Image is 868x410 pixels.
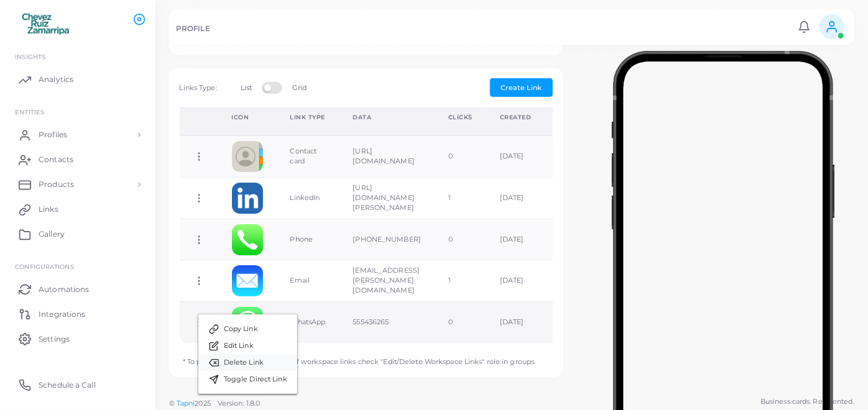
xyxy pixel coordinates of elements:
div: Icon [232,113,263,122]
td: [PHONE_NUMBER] [339,219,435,260]
span: Profiles [39,129,67,140]
span: Products [39,179,74,190]
img: contactcard.png [232,141,263,172]
label: List [241,83,252,93]
td: [URL][DOMAIN_NAME] [339,135,435,177]
td: 1 [435,177,486,219]
a: Gallery [9,222,146,247]
h5: PROFILE [176,24,210,33]
td: [DATE] [486,260,545,302]
th: Action [180,107,218,135]
td: [URL][DOMAIN_NAME][PERSON_NAME] [339,177,435,219]
a: Products [9,172,146,197]
span: Schedule a Call [39,380,96,391]
img: linkedin.png [232,183,263,214]
td: [DATE] [486,219,545,260]
span: Integrations [39,309,85,320]
span: Links [39,204,58,215]
label: Grid [292,83,307,93]
td: 0 [435,135,486,177]
span: Create Link [501,83,542,92]
span: Automations [39,284,89,295]
span: Version: 1.8.0 [218,399,261,408]
a: Profiles [9,122,146,147]
span: INSIGHTS [15,53,45,60]
td: [DATE] [486,135,545,177]
span: ENTITIES [15,108,44,116]
td: 0 [435,302,486,343]
a: Contacts [9,147,146,172]
td: 1 [435,260,486,302]
p: * To prohibit editing or deleting of workspace links check "Edit/Delete Workspace Links" role in ... [173,347,536,367]
td: Email [277,260,339,302]
td: 555436265 [339,302,435,343]
span: Contacts [39,154,73,165]
span: Edit Link [224,341,254,351]
span: Gallery [39,229,65,240]
td: [EMAIL_ADDRESS][PERSON_NAME][DOMAIN_NAME] [339,260,435,302]
span: Analytics [39,74,73,85]
img: whatsapp.png [232,307,263,338]
td: Contact card [277,135,339,177]
td: 0 [435,219,486,260]
button: Create Link [490,78,553,97]
span: 2025 [195,398,210,409]
div: Created [500,113,532,122]
span: Configurations [15,263,74,270]
td: WhatsApp [277,302,339,343]
div: Clicks [448,113,473,122]
img: phone.png [232,224,263,255]
span: Settings [39,334,70,345]
div: Link Type [290,113,326,122]
span: Copy Link [224,324,258,334]
td: [DATE] [486,302,545,343]
div: Data [353,113,421,122]
td: Phone [277,219,339,260]
td: LinkedIn [277,177,339,219]
a: Tapni [177,399,195,408]
span: © [169,398,260,409]
img: logo [11,12,80,35]
a: Schedule a Call [9,372,146,397]
img: email.png [232,265,263,296]
a: Integrations [9,301,146,326]
a: Automations [9,276,146,301]
a: Analytics [9,67,146,92]
td: [DATE] [486,177,545,219]
a: Settings [9,326,146,351]
span: Links Type: [180,83,217,92]
a: Links [9,197,146,222]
